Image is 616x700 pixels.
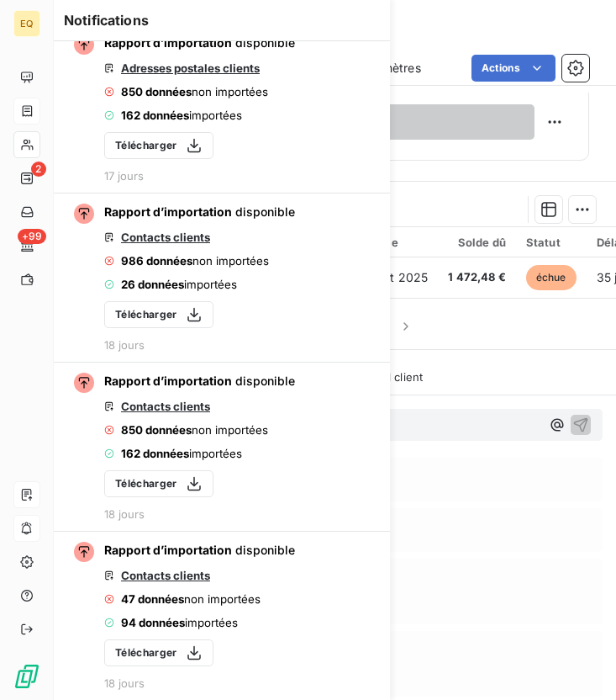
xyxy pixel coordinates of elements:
div: Solde dû [448,236,506,249]
div: Statut [526,236,577,249]
span: disponible [235,35,295,50]
span: 1 472,48 € [448,269,506,286]
span: Rapport d’importation [104,543,232,557]
button: Rapport d’importation disponibleAdresses postales clients850 donnéesnon importées162 donnéesimpor... [54,24,390,194]
button: Télécharger [104,470,213,497]
span: disponible [235,543,295,557]
span: +99 [18,229,46,244]
a: +99 [13,232,39,259]
button: Rapport d’importation disponibleContacts clients850 donnéesnon importées162 donnéesimportéesTéléc... [54,363,390,532]
span: 850 données [121,423,192,437]
span: importées [184,278,237,291]
span: Rapport d’importation [104,374,232,388]
span: 18 jours [104,338,145,352]
h6: Notifications [64,10,380,30]
span: importées [185,616,238,629]
button: Rapport d’importation disponibleContacts clients986 donnéesnon importées26 donnéesimportéesTéléch... [54,194,390,363]
button: Télécharger [104,301,213,328]
span: 17 jours [104,169,144,183]
span: disponible [235,374,295,388]
span: 18 jours [104,676,145,690]
span: Portail client [358,370,423,384]
span: importées [189,447,242,460]
span: 2 [31,162,46,177]
span: 850 données [121,85,192,98]
span: Contacts clients [121,231,210,244]
span: Rapport d’importation [104,204,232,219]
span: 47 données [121,592,184,606]
button: Télécharger [104,132,213,159]
span: Rapport d’importation [104,35,232,50]
span: disponible [235,204,295,219]
span: importées [189,109,242,122]
span: non importées [192,254,269,268]
img: Logo LeanPay [13,663,40,690]
span: 26 données [121,278,184,291]
a: 2 [13,165,39,192]
span: 94 données [121,616,185,629]
span: 18 jours [104,507,145,521]
span: non importées [192,85,268,98]
span: Contacts clients [121,569,210,582]
span: 986 données [121,254,192,268]
div: EQ [13,10,40,37]
span: 162 données [121,109,189,122]
span: Adresses postales clients [121,61,260,75]
span: échue [526,265,577,290]
iframe: Intercom live chat [559,643,599,683]
button: Télécharger [104,639,213,666]
span: 162 données [121,447,189,460]
button: Rapport d’importation disponibleContacts clients47 donnéesnon importées94 donnéesimportéesTélécha... [54,532,390,700]
button: Actions [471,55,555,82]
span: Contacts clients [121,400,210,413]
span: non importées [184,592,261,606]
span: non importées [192,423,268,437]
